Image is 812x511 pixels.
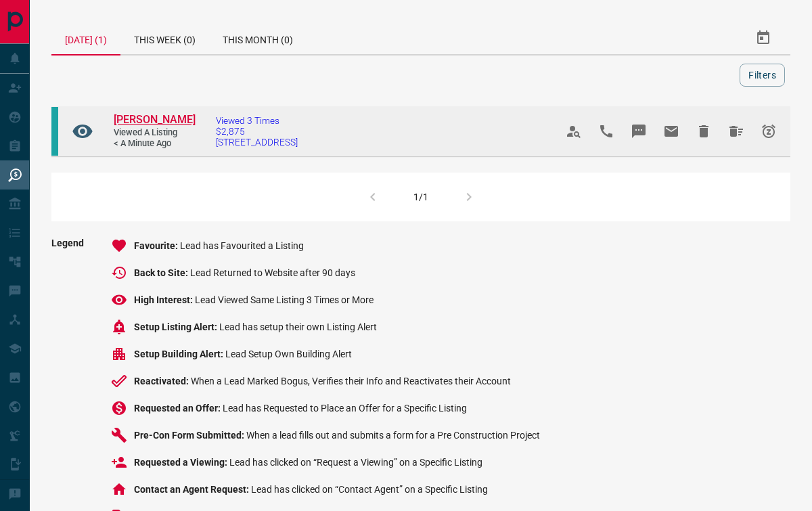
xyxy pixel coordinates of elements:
[134,294,195,305] span: High Interest
[209,22,307,54] div: This Month (0)
[195,294,374,305] span: Lead Viewed Same Listing 3 Times or More
[413,192,428,202] div: 1/1
[623,115,655,148] span: Message
[219,321,377,332] span: Lead has setup their own Listing Alert
[134,430,246,441] span: Pre-Con Form Submitted
[752,115,785,148] span: Snooze
[223,403,467,414] span: Lead has Requested to Place an Offer for a Specific Listing
[687,115,720,148] span: Hide
[134,457,229,468] span: Requested a Viewing
[225,349,352,359] span: Lead Setup Own Building Alert
[134,267,190,278] span: Back to Site
[134,403,223,414] span: Requested an Offer
[114,138,195,150] span: < a minute ago
[720,115,752,148] span: Hide All from Shirin Asadi
[114,113,195,127] a: [PERSON_NAME]
[134,376,191,386] span: Reactivated
[229,457,482,468] span: Lead has clicked on “Request a Viewing” on a Specific Listing
[590,115,623,148] span: Call
[134,349,225,359] span: Setup Building Alert
[251,484,488,495] span: Lead has clicked on “Contact Agent” on a Specific Listing
[558,115,590,148] span: View Profile
[114,113,196,126] span: [PERSON_NAME]
[134,484,251,495] span: Contact an Agent Request
[134,321,219,332] span: Setup Listing Alert
[216,126,298,137] span: $2,875
[191,376,511,386] span: When a Lead Marked Bogus, Verifies their Info and Reactivates their Account
[216,137,298,148] span: [STREET_ADDRESS]
[120,22,209,54] div: This Week (0)
[114,127,195,139] span: Viewed a Listing
[134,240,180,251] span: Favourite
[246,430,540,441] span: When a lead fills out and submits a form for a Pre Construction Project
[747,22,780,54] button: Select Date Range
[180,240,304,251] span: Lead has Favourited a Listing
[216,115,298,126] span: Viewed 3 Times
[655,115,687,148] span: Email
[740,64,785,87] button: Filters
[51,107,58,156] div: condos.ca
[51,22,120,55] div: [DATE] (1)
[216,115,298,148] a: Viewed 3 Times$2,875[STREET_ADDRESS]
[190,267,355,278] span: Lead Returned to Website after 90 days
